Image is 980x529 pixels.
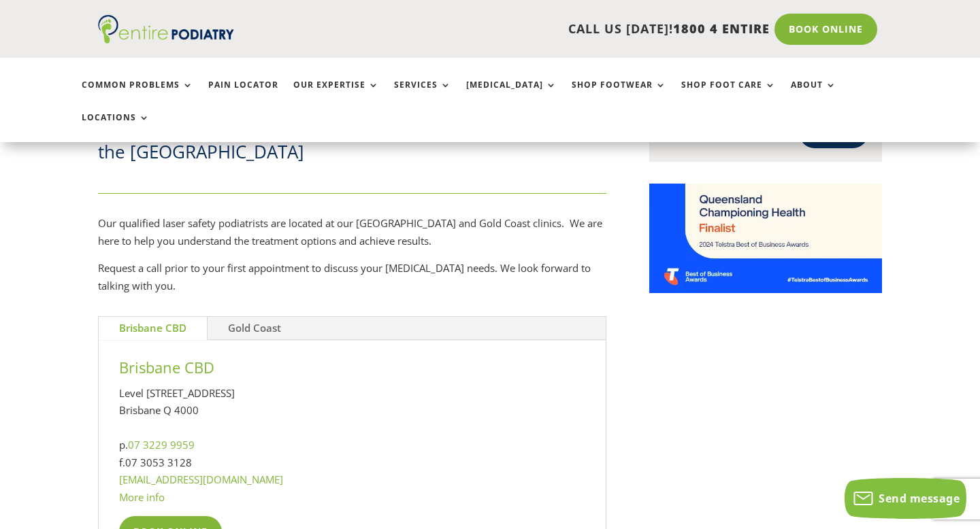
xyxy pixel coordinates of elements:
[98,33,234,46] a: Entire Podiatry
[119,357,585,385] h3: Brisbane CBD
[673,20,770,37] span: 1800 4 ENTIRE
[98,115,606,171] h2: Qualified laser technicians in [GEOGRAPHIC_DATA] and on the [GEOGRAPHIC_DATA]
[466,80,557,109] a: [MEDICAL_DATA]
[208,317,301,340] a: Gold Coast
[128,438,195,451] a: 07 3229 9959
[98,260,606,294] p: Request a call prior to your first appointment to discuss your [MEDICAL_DATA] needs. We look forw...
[119,437,585,471] div: p. f.07 3053 3128
[98,15,234,44] img: logo (1)
[119,473,283,486] a: [EMAIL_ADDRESS][DOMAIN_NAME]
[278,20,770,38] p: CALL US [DATE]!
[845,478,966,519] button: Send message
[293,80,379,109] a: Our Expertise
[99,317,207,340] a: Brisbane CBD
[82,113,150,142] a: Locations
[791,80,836,109] a: About
[681,80,776,109] a: Shop Foot Care
[208,80,278,109] a: Pain Locator
[879,491,960,506] span: Send message
[119,385,585,420] div: Level [STREET_ADDRESS] Brisbane Q 4000
[98,215,606,260] p: Our qualified laser safety podiatrists are located at our [GEOGRAPHIC_DATA] and Gold Coast clinic...
[774,14,877,45] a: Book Online
[119,490,165,504] a: More info
[649,184,882,293] img: Telstra Business Awards QLD State Finalist - Championing Health Category
[649,282,882,296] a: Telstra Business Awards QLD State Finalist - Championing Health Category
[82,80,193,109] a: Common Problems
[572,80,666,109] a: Shop Footwear
[394,80,451,109] a: Services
